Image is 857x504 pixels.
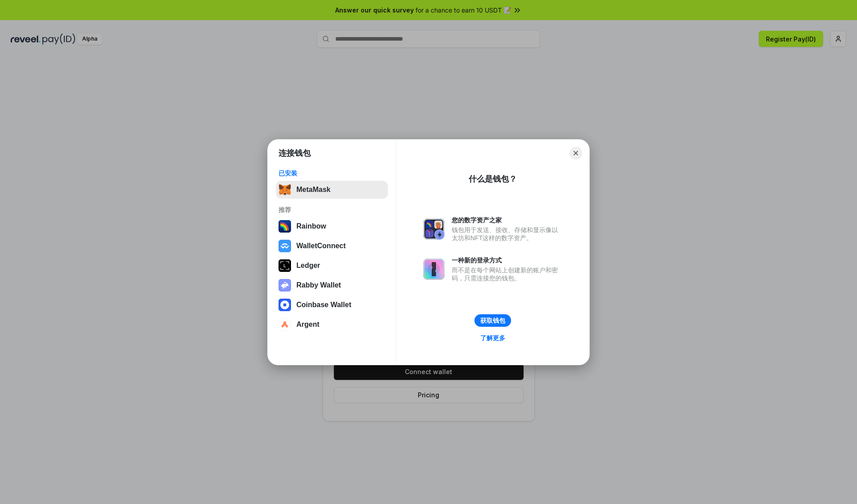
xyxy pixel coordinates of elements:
[296,262,320,270] div: Ledger
[452,216,562,224] div: 您的数字资产之家
[296,242,346,250] div: WalletConnect
[276,181,388,199] button: MetaMask
[469,174,517,184] div: 什么是钱包？
[279,220,291,233] img: svg+xml,%3Csvg%20width%3D%22120%22%20height%3D%22120%22%20viewBox%3D%220%200%20120%20120%22%20fil...
[423,218,445,240] img: svg+xml,%3Csvg%20xmlns%3D%22http%3A%2F%2Fwww.w3.org%2F2000%2Fsvg%22%20fill%3D%22none%22%20viewBox...
[279,240,291,252] img: svg+xml,%3Csvg%20width%3D%2228%22%20height%3D%2228%22%20viewBox%3D%220%200%2028%2028%22%20fill%3D...
[296,281,341,289] div: Rabby Wallet
[279,148,311,158] h1: 连接钱包
[474,314,511,327] button: 获取钱包
[296,321,320,329] div: Argent
[570,147,582,159] button: Close
[279,206,385,214] div: 推荐
[279,318,291,331] img: svg+xml,%3Csvg%20width%3D%2228%22%20height%3D%2228%22%20viewBox%3D%220%200%2028%2028%22%20fill%3D...
[279,299,291,311] img: svg+xml,%3Csvg%20width%3D%2228%22%20height%3D%2228%22%20viewBox%3D%220%200%2028%2028%22%20fill%3D...
[279,279,291,292] img: svg+xml,%3Csvg%20xmlns%3D%22http%3A%2F%2Fwww.w3.org%2F2000%2Fsvg%22%20fill%3D%22none%22%20viewBox...
[279,169,385,177] div: 已安装
[276,237,388,255] button: WalletConnect
[296,222,326,230] div: Rainbow
[276,296,388,314] button: Coinbase Wallet
[452,266,562,282] div: 而不是在每个网站上创建新的账户和密码，只需连接您的钱包。
[276,316,388,333] button: Argent
[480,334,505,342] div: 了解更多
[276,276,388,294] button: Rabby Wallet
[296,186,330,194] div: MetaMask
[279,259,291,272] img: svg+xml,%3Csvg%20xmlns%3D%22http%3A%2F%2Fwww.w3.org%2F2000%2Fsvg%22%20width%3D%2228%22%20height%3...
[452,256,562,264] div: 一种新的登录方式
[452,226,562,242] div: 钱包用于发送、接收、存储和显示像以太坊和NFT这样的数字资产。
[276,217,388,235] button: Rainbow
[475,332,511,344] a: 了解更多
[276,257,388,275] button: Ledger
[296,301,351,309] div: Coinbase Wallet
[480,317,505,325] div: 获取钱包
[423,258,445,280] img: svg+xml,%3Csvg%20xmlns%3D%22http%3A%2F%2Fwww.w3.org%2F2000%2Fsvg%22%20fill%3D%22none%22%20viewBox...
[279,183,291,196] img: svg+xml,%3Csvg%20fill%3D%22none%22%20height%3D%2233%22%20viewBox%3D%220%200%2035%2033%22%20width%...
